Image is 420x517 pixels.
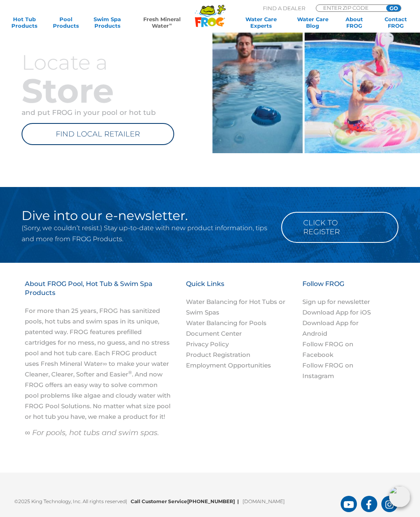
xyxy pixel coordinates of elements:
[297,16,329,29] a: Water CareBlog
[25,428,159,437] em: ∞ For pools, hot tubs and swim spas.
[338,16,370,29] a: AboutFROG
[361,496,377,512] a: FROG Products Facebook Page
[22,123,174,145] a: FIND LOCAL RETAILER
[22,222,270,244] p: (Sorry, we couldn’t resist.) Stay up-to-date with new product information, tips and more from FRO...
[186,279,294,297] h3: Quick Links
[186,298,285,316] a: Water Balancing for Hot Tubs or Swim Spas
[341,496,357,512] a: FROG Products You Tube Page
[235,16,287,29] a: Water CareExperts
[169,22,172,26] sup: ∞
[186,330,242,337] a: Document Center
[133,16,191,29] a: Fresh MineralWater∞
[243,498,285,504] a: [DOMAIN_NAME]
[302,340,353,359] a: Follow FROG on Facebook
[128,370,132,375] sup: ®
[50,16,82,29] a: PoolProducts
[302,298,370,306] a: Sign up for newsletter
[8,74,191,108] h2: Store
[126,498,127,504] span: |
[302,308,371,316] a: Download App for iOS
[131,498,243,504] b: Call Customer Service
[8,108,191,117] p: and put FROG in your pool or hot tub
[14,493,341,506] p: ©2025 King Technology, Inc. All rights reserved
[25,279,172,306] h3: About FROG Pool, Hot Tub & Swim Spa Products
[380,16,412,29] a: ContactFROG
[186,340,229,348] a: Privacy Policy
[322,5,377,11] input: Zip Code Form
[302,279,387,297] h3: Follow FROG
[25,306,172,422] p: For more than 25 years, FROG has sanitized pools, hot tubs and swim spas in its unique, patented ...
[186,351,250,359] a: Product Registration
[389,486,410,507] img: openIcon
[91,16,123,29] a: Swim SpaProducts
[186,361,271,369] a: Employment Opportunities
[281,212,398,243] a: Click to Register
[263,4,305,12] p: Find A Dealer
[187,498,235,504] a: [PHONE_NUMBER]
[386,5,401,11] input: GO
[302,361,353,380] a: Follow FROG on Instagram
[302,319,359,337] a: Download App for Android
[237,498,239,504] span: |
[212,18,420,153] img: mineral-water-loacate-a-store
[381,496,398,512] a: FROG Products Instagram Page
[22,209,270,222] h2: Dive into our e-newsletter.
[186,319,267,327] a: Water Balancing for Pools
[8,16,40,29] a: Hot TubProducts
[8,51,191,74] h3: Locate a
